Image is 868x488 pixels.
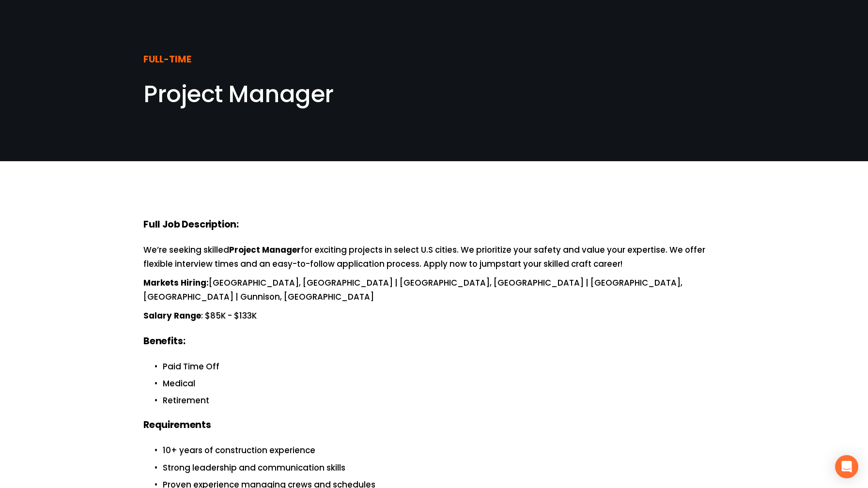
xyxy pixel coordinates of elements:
strong: Markets Hiring: [143,276,209,290]
p: Medical [163,377,725,390]
p: Strong leadership and communication skills [163,461,725,474]
strong: Full Job Description: [143,217,239,233]
p: Retirement [163,394,725,407]
p: [GEOGRAPHIC_DATA], [GEOGRAPHIC_DATA] | [GEOGRAPHIC_DATA], [GEOGRAPHIC_DATA] | [GEOGRAPHIC_DATA], ... [143,276,725,304]
p: 10+ years of construction experience [163,444,725,457]
div: Open Intercom Messenger [835,455,858,478]
strong: Benefits: [143,334,185,350]
p: We’re seeking skilled for exciting projects in select U.S cities. We prioritize your safety and v... [143,244,725,271]
strong: Salary Range [143,309,201,323]
span: Project Manager [143,78,334,110]
strong: FULL-TIME [143,52,191,68]
p: Paid Time Off [163,360,725,373]
p: : $85K - $133K [143,309,725,323]
strong: Project Manager [229,244,301,258]
strong: Requirements [143,418,211,434]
